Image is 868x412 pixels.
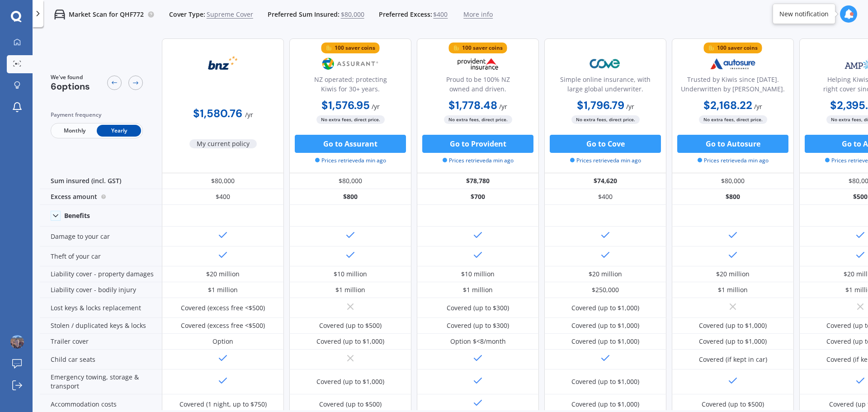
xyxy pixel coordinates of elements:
[443,156,514,165] span: Prices retrieved a min ago
[626,102,634,111] span: / yr
[52,125,97,137] span: Monthly
[40,189,162,205] div: Excess amount
[433,10,448,19] span: $400
[319,321,382,330] div: Covered (up to $500)
[289,189,411,205] div: $800
[672,173,794,189] div: $80,000
[162,173,284,189] div: $80,000
[718,285,748,294] div: $1 million
[51,110,143,119] div: Payment frequency
[448,98,497,112] b: $1,778.48
[576,52,635,75] img: Cove.webp
[206,270,240,279] div: $20 million
[179,400,267,409] div: Covered (1 night, up to $750)
[589,270,622,279] div: $20 million
[326,45,332,51] img: points
[341,10,364,19] span: $80,000
[316,337,384,346] div: Covered (up to $1,000)
[372,102,380,111] span: / yr
[577,98,624,112] b: $1,796.79
[698,156,769,165] span: Prices retrieved a min ago
[550,135,661,153] button: Go to Cove
[40,173,162,189] div: Sum insured (incl. GST)
[162,189,284,205] div: $400
[417,173,539,189] div: $78,780
[571,337,639,346] div: Covered (up to $1,000)
[592,285,619,294] div: $250,000
[64,212,90,220] div: Benefits
[699,337,767,346] div: Covered (up to $1,000)
[40,282,162,298] div: Liability cover - bodily injury
[295,135,406,153] button: Go to Assurant
[289,173,411,189] div: $80,000
[212,337,233,346] div: Option
[379,10,432,19] span: Preferred Excess:
[316,115,385,124] span: No extra fees, direct price.
[193,52,253,75] img: BNZ.png
[699,115,767,124] span: No extra fees, direct price.
[69,10,144,19] p: Market Scan for QHF772
[181,321,265,330] div: Covered (excess free <$500)
[702,400,764,409] div: Covered (up to $500)
[571,400,639,409] div: Covered (up to $1,000)
[779,9,829,19] div: New notification
[552,75,659,97] div: Simple online insurance, with large global underwriter.
[450,337,506,346] div: Option $<8/month
[417,189,539,205] div: $700
[315,156,386,165] span: Prices retrieved a min ago
[499,102,507,111] span: / yr
[40,318,162,334] div: Stolen / duplicated keys & locks
[571,303,639,313] div: Covered (up to $1,000)
[703,52,763,75] img: Autosure.webp
[321,52,380,75] img: Assurant.png
[181,303,265,313] div: Covered (excess free <$500)
[97,125,141,137] span: Yearly
[40,334,162,350] div: Trailer cover
[571,377,639,386] div: Covered (up to $1,000)
[189,139,257,148] span: My current policy
[453,45,460,51] img: points
[169,10,205,19] span: Cover Type:
[544,173,666,189] div: $74,620
[321,98,370,112] b: $1,576.95
[40,227,162,246] div: Damage to your car
[672,189,794,205] div: $800
[245,110,253,119] span: / yr
[10,335,24,349] img: ACg8ocLiDEtU42L5NSJvY4cS5cGj9RDYpVm_qOMkukIx1l69SCmhRagW=s96-c
[40,266,162,282] div: Liability cover - property damages
[463,10,493,19] span: More info
[334,270,367,279] div: $10 million
[422,135,533,153] button: Go to Provident
[699,321,767,330] div: Covered (up to $1,000)
[268,10,340,19] span: Preferred Sum Insured:
[40,246,162,266] div: Theft of your car
[40,298,162,318] div: Lost keys & locks replacement
[447,321,509,330] div: Covered (up to $300)
[335,285,365,294] div: $1 million
[51,73,90,81] span: We've found
[463,285,493,294] div: $1 million
[679,75,786,97] div: Trusted by Kiwis since [DATE]. Underwritten by [PERSON_NAME].
[297,75,404,97] div: NZ operated; protecting Kiwis for 30+ years.
[571,321,639,330] div: Covered (up to $1,000)
[703,98,752,112] b: $2,168.22
[316,377,384,386] div: Covered (up to $1,000)
[40,369,162,394] div: Emergency towing, storage & transport
[208,285,238,294] div: $1 million
[571,115,640,124] span: No extra fees, direct price.
[444,115,512,124] span: No extra fees, direct price.
[319,400,382,409] div: Covered (up to $500)
[448,52,508,75] img: Provident.png
[570,156,641,165] span: Prices retrieved a min ago
[335,43,375,52] div: 100 saver coins
[193,106,242,120] b: $1,580.76
[544,189,666,205] div: $400
[51,81,90,92] span: 6 options
[677,135,788,153] button: Go to Autosure
[207,10,253,19] span: Supreme Cover
[717,43,758,52] div: 100 saver coins
[461,270,495,279] div: $10 million
[699,355,767,364] div: Covered (if kept in car)
[754,102,762,111] span: / yr
[462,43,503,52] div: 100 saver coins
